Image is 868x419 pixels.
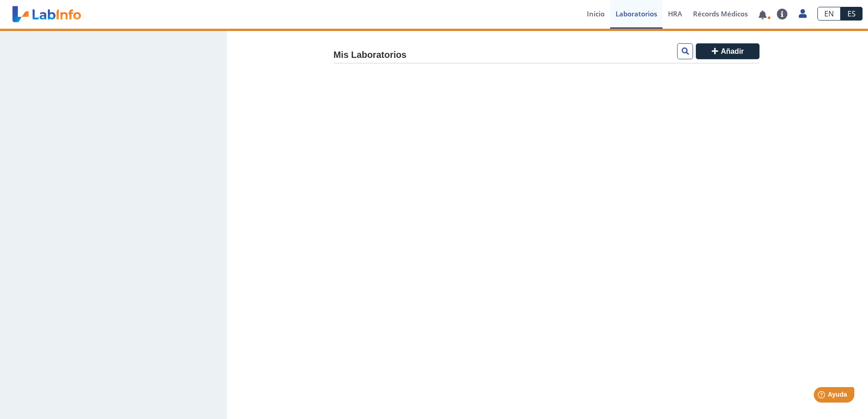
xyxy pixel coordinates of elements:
[817,7,841,21] a: EN
[696,43,760,59] button: Añadir
[334,50,406,61] h4: Mis Laboratorios
[668,9,682,18] span: HRA
[787,383,858,409] iframe: Help widget launcher
[721,47,744,55] span: Añadir
[841,7,863,21] a: ES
